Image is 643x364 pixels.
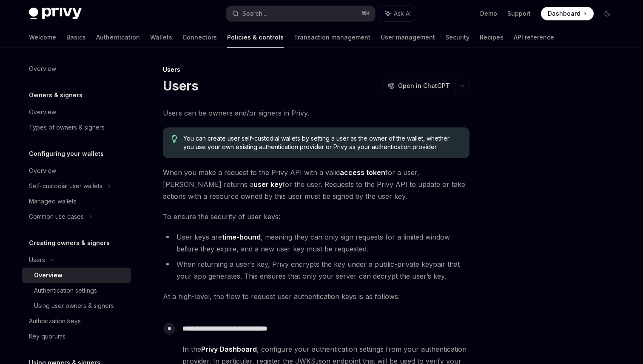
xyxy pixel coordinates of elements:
[382,79,455,93] button: Open in ChatGPT
[163,65,469,74] div: Users
[163,258,469,282] li: When returning a user’s key, Privy encrypts the key under a public-private keypair that your app ...
[361,10,370,17] span: ⌘ K
[163,291,469,302] span: At a high-level, the flow to request user authentication keys is as follows:
[29,316,81,326] div: Authorization keys
[34,301,114,311] div: Using user owners & signers
[29,90,83,100] h5: Owners & signers
[66,27,86,48] a: Basics
[163,211,469,223] span: To ensure the security of user keys:
[600,7,614,20] button: Toggle dark mode
[34,270,63,280] div: Overview
[182,27,217,48] a: Connectors
[183,134,461,151] span: You can create user self-custodial wallets by setting a user as the owner of the wallet, whether ...
[150,27,172,48] a: Wallets
[227,27,284,48] a: Policies & controls
[163,107,469,119] span: Users can be owners and/or signers in Privy.
[29,122,105,133] div: Types of owners & signers
[22,298,131,313] a: Using user owners & signers
[222,233,261,241] strong: time-bound
[29,64,56,74] div: Overview
[541,7,594,20] a: Dashboard
[294,27,370,48] a: Transaction management
[29,27,56,48] a: Welcome
[163,231,469,255] li: User keys are , meaning they can only sign requests for a limited window before they expire, and ...
[507,9,531,18] a: Support
[379,6,417,21] button: Ask AI
[29,8,82,20] img: dark logo
[29,255,45,265] div: Users
[22,120,131,135] a: Types of owners & signers
[22,163,131,178] a: Overview
[22,268,131,283] a: Overview
[163,166,469,202] span: When you make a request to the Privy API with a valid for a user, [PERSON_NAME] returns a for the...
[480,9,497,18] a: Demo
[29,331,65,341] div: Key quorums
[29,107,56,117] div: Overview
[29,149,104,159] h5: Configuring your wallets
[394,9,411,18] span: Ask AI
[163,78,198,93] h1: Users
[29,196,77,206] div: Managed wallets
[96,27,140,48] a: Authentication
[22,61,131,76] a: Overview
[22,313,131,329] a: Authorization keys
[226,6,375,21] button: Search...⌘K
[381,27,435,48] a: User management
[340,168,385,177] strong: access token
[29,212,84,222] div: Common use cases
[29,166,56,176] div: Overview
[398,82,450,90] span: Open in ChatGPT
[548,9,580,18] span: Dashboard
[445,27,469,48] a: Security
[29,238,110,248] h5: Creating owners & signers
[22,194,131,209] a: Managed wallets
[22,104,131,120] a: Overview
[242,8,266,19] div: Search...
[480,27,504,48] a: Recipes
[171,135,177,143] svg: Tip
[29,181,102,191] div: Self-custodial user wallets
[22,283,131,298] a: Authentication settings
[22,329,131,344] a: Key quorums
[253,180,282,189] strong: user key
[514,27,554,48] a: API reference
[201,345,257,354] a: Privy Dashboard
[34,285,97,296] div: Authentication settings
